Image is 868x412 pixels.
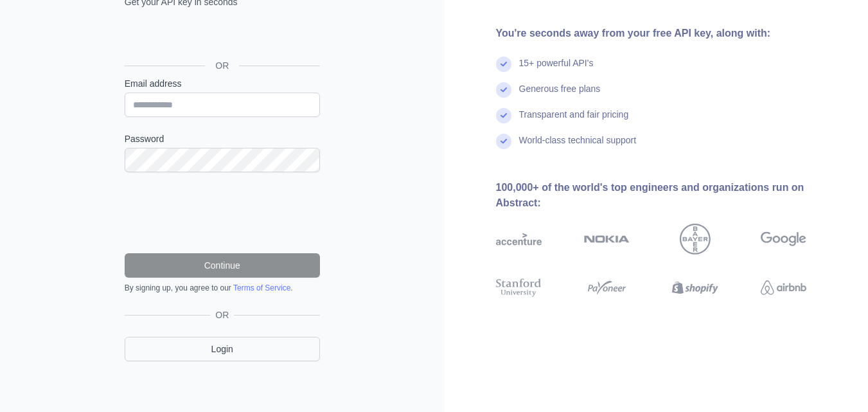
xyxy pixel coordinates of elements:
img: check mark [496,57,511,72]
img: airbnb [761,276,806,300]
div: You're seconds away from your free API key, along with: [496,26,848,41]
img: stanford university [496,276,542,300]
span: OR [205,59,239,72]
label: Email address [125,77,320,90]
div: 15+ powerful API's [519,57,594,82]
label: Password [125,132,320,145]
img: check mark [496,108,511,123]
img: check mark [496,82,511,98]
div: World-class technical support [519,134,637,159]
a: Terms of Service [233,283,290,292]
img: bayer [680,224,711,255]
iframe: Sign in with Google Button [118,22,324,51]
img: payoneer [584,276,630,300]
div: Transparent and fair pricing [519,108,629,134]
img: shopify [672,276,718,300]
div: Generous free plans [519,82,601,108]
button: Continue [125,253,320,278]
img: google [761,224,806,255]
img: accenture [496,224,542,255]
a: Login [125,337,320,361]
span: OR [210,309,234,321]
img: check mark [496,134,511,149]
iframe: reCAPTCHA [125,188,320,238]
img: nokia [584,224,630,255]
div: 100,000+ of the world's top engineers and organizations run on Abstract: [496,180,848,211]
div: By signing up, you agree to our . [125,283,320,293]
